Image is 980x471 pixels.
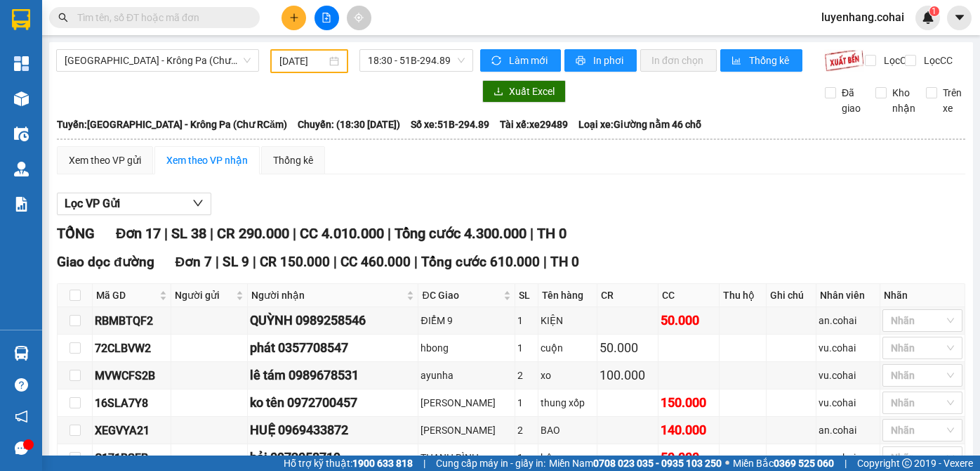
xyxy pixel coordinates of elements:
div: ayunha [421,368,512,383]
td: 16SLA7Y8 [93,389,171,417]
img: logo-vxr [12,9,30,30]
th: Ghi chú [767,284,816,307]
div: vu.cohai [819,395,877,411]
div: hbong [421,340,512,356]
div: an.cohai [819,313,877,328]
button: In đơn chọn [640,49,717,72]
button: syncLàm mới [480,49,561,72]
th: Nhân viên [816,284,880,307]
span: Lọc VP Gửi [65,195,120,212]
div: QUỲNH 0989258546 [250,311,416,330]
div: 1 [517,313,536,328]
span: Thống kê [749,53,791,68]
span: ⚪️ [725,460,729,466]
strong: 0369 525 060 [774,458,834,469]
span: Cung cấp máy in - giấy in: [436,456,545,471]
span: printer [576,56,588,67]
div: MVWCFS2B [95,367,168,385]
div: 50.000 [600,338,656,358]
div: 1 [517,340,536,356]
span: bar-chart [731,56,743,67]
div: Thống kê [273,153,313,168]
span: | [253,254,256,270]
span: Lọc CC [918,53,955,68]
span: luyenhang.cohai [810,8,915,26]
button: bar-chartThống kê [720,49,802,72]
button: file-add [314,6,339,30]
img: dashboard-icon [14,56,29,71]
div: BAO [541,422,595,438]
span: | [216,254,219,270]
span: TH 0 [550,254,579,270]
div: [PERSON_NAME] [421,395,512,411]
span: Miền Nam [549,456,722,471]
button: printerIn phơi [564,49,637,72]
div: Xem theo VP gửi [69,153,141,168]
div: vu.cohai [819,368,877,383]
span: | [293,225,296,242]
div: HUỆ 0969433872 [250,420,416,440]
span: Lọc CR [878,53,915,68]
span: CC 4.010.000 [300,225,384,242]
button: aim [347,6,371,30]
div: 16SLA7Y8 [95,394,168,412]
td: 72CLBVW2 [93,335,171,362]
th: SL [515,284,538,307]
span: | [845,456,847,471]
span: Tài xế: xe29489 [500,117,568,132]
th: CC [658,284,720,307]
img: solution-icon [14,197,29,212]
div: ko tên 0972700457 [250,393,416,413]
span: file-add [322,13,331,22]
div: 1 [517,450,536,465]
td: RBMBTQF2 [93,307,171,335]
th: CR [597,284,658,307]
span: plus [289,13,299,22]
th: Tên hàng [538,284,597,307]
div: KIỆN [541,313,595,328]
span: Tổng cước 610.000 [421,254,540,270]
div: vu.cohai [819,450,877,465]
div: Nhãn [884,288,961,303]
span: 18:30 - 51B-294.89 [368,50,465,71]
span: 1 [932,6,936,16]
span: down [192,198,204,209]
span: Đơn 7 [176,254,213,270]
span: Người nhận [251,288,404,303]
span: Chuyến: (18:30 [DATE]) [298,117,400,132]
td: MVWCFS2B [93,362,171,389]
span: | [543,254,547,270]
span: ĐC Giao [422,288,501,303]
span: search [58,13,68,22]
div: 1 [517,395,536,411]
span: CR 290.000 [217,225,289,242]
div: 140.000 [661,420,717,440]
span: SL 38 [171,225,206,242]
span: | [414,254,418,270]
div: hải 0972058719 [250,448,416,467]
div: lê tám 0989678531 [250,366,416,385]
span: sync [491,56,503,67]
div: thung xốp [541,395,595,411]
span: question-circle [15,378,28,392]
strong: 0708 023 035 - 0935 103 250 [593,458,722,469]
span: Giao dọc đường [57,254,154,270]
div: C171BSFR [95,449,168,467]
input: Tìm tên, số ĐT hoặc mã đơn [77,10,243,25]
span: message [15,441,28,455]
div: cuộn [541,340,595,356]
span: TỔNG [57,225,95,242]
span: Miền Bắc [733,456,834,471]
div: phát 0357708547 [250,338,416,358]
span: aim [354,13,364,22]
div: 50.000 [661,311,717,330]
span: In phơi [593,53,625,68]
div: vu.cohai [819,340,877,356]
div: 50.000 [661,448,717,467]
b: Tuyến: [GEOGRAPHIC_DATA] - Krông Pa (Chư RCăm) [57,119,287,130]
td: XEGVYA21 [93,417,171,444]
span: | [164,225,168,242]
span: Số xe: 51B-294.89 [411,117,489,132]
span: Hỗ trợ kỹ thuật: [284,456,413,471]
span: | [333,254,337,270]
